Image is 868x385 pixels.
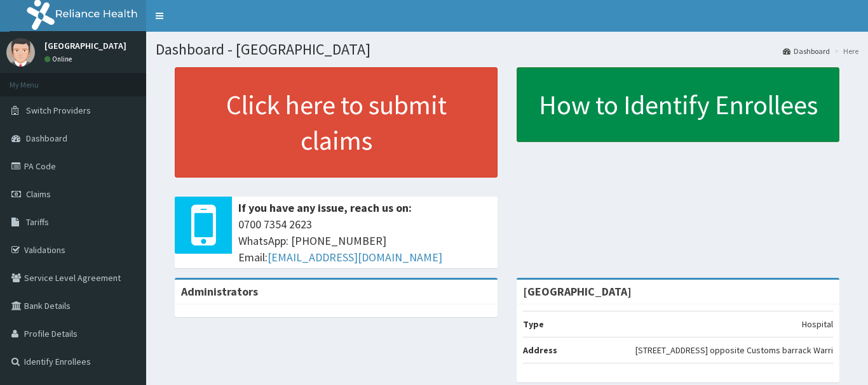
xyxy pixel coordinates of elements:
li: Here [831,46,858,56]
strong: [GEOGRAPHIC_DATA] [523,284,632,299]
img: User Image [6,38,35,67]
a: Click here to submit claims [175,67,498,178]
span: Claims [26,188,51,200]
p: [GEOGRAPHIC_DATA] [44,41,126,50]
h1: Dashboard - [GEOGRAPHIC_DATA] [156,41,858,58]
p: Hospital [802,318,833,330]
p: [STREET_ADDRESS] opposite Customs barrack Warri [635,344,833,356]
span: Tariffs [26,216,49,228]
span: 0700 7354 2623 WhatsApp: [PHONE_NUMBER] Email: [238,216,491,265]
span: Dashboard [26,133,67,144]
b: If you have any issue, reach us on: [238,200,412,215]
b: Address [523,344,557,356]
a: How to Identify Enrollees [517,67,839,142]
a: Online [44,55,75,63]
b: Administrators [181,284,258,299]
b: Type [523,318,544,330]
a: Dashboard [783,46,830,56]
span: Switch Providers [26,105,91,116]
a: [EMAIL_ADDRESS][DOMAIN_NAME] [268,250,442,264]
